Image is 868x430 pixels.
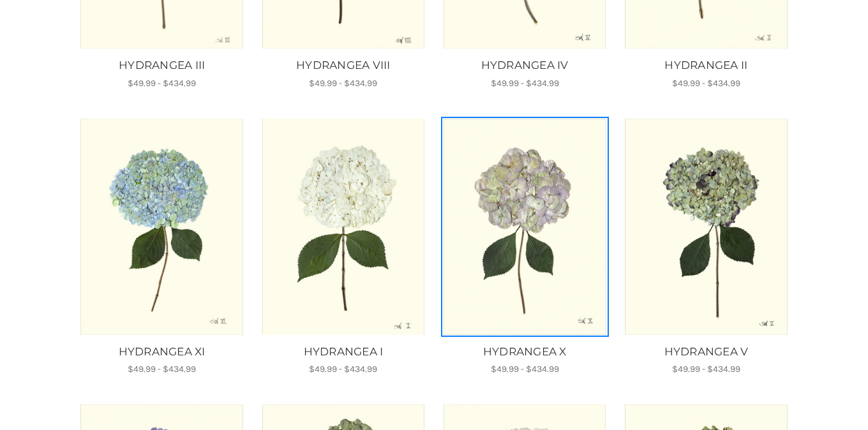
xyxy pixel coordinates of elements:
[441,57,609,74] a: HYDRANGEA IV, Price range from $49.99 to $434.99
[78,57,246,74] a: HYDRANGEA III, Price range from $49.99 to $434.99
[491,78,559,89] span: $49.99 - $434.99
[443,119,607,335] img: Unframed
[624,119,788,335] img: Unframed
[624,119,788,335] a: HYDRANGEA V, Price range from $49.99 to $434.99
[261,119,425,335] a: HYDRANGEA I, Price range from $49.99 to $434.99
[491,364,559,374] span: $49.99 - $434.99
[443,119,607,335] a: HYDRANGEA X, Price range from $49.99 to $434.99
[80,119,244,335] img: Unframed
[128,78,196,89] span: $49.99 - $434.99
[441,344,609,360] a: HYDRANGEA X, Price range from $49.99 to $434.99
[80,119,244,335] a: HYDRANGEA XI, Price range from $49.99 to $434.99
[309,78,377,89] span: $49.99 - $434.99
[78,344,246,360] a: HYDRANGEA XI, Price range from $49.99 to $434.99
[622,344,790,360] a: HYDRANGEA V, Price range from $49.99 to $434.99
[672,364,740,374] span: $49.99 - $434.99
[309,364,377,374] span: $49.99 - $434.99
[259,57,427,74] a: HYDRANGEA VIII, Price range from $49.99 to $434.99
[128,364,196,374] span: $49.99 - $434.99
[672,78,740,89] span: $49.99 - $434.99
[622,57,790,74] a: HYDRANGEA II, Price range from $49.99 to $434.99
[259,344,427,360] a: HYDRANGEA I, Price range from $49.99 to $434.99
[261,119,425,335] img: Unframed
